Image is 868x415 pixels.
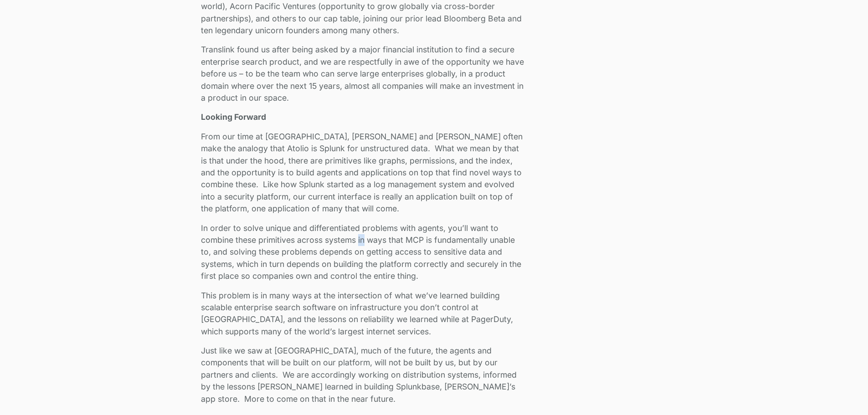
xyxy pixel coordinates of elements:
[201,44,526,104] p: Translink found us after being asked by a major financial institution to find a secure enterprise...
[201,112,266,122] strong: Looking Forward
[201,290,526,338] p: This problem is in many ways at the intersection of what we’ve learned building scalable enterpri...
[822,371,868,415] iframe: Chat Widget
[201,131,526,215] p: From our time at [GEOGRAPHIC_DATA], [PERSON_NAME] and [PERSON_NAME] often make the analogy that A...
[201,345,526,405] p: Just like we saw at [GEOGRAPHIC_DATA], much of the future, the agents and components that will be...
[201,222,526,282] p: In order to solve unique and differentiated problems with agents, you’ll want to combine these pr...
